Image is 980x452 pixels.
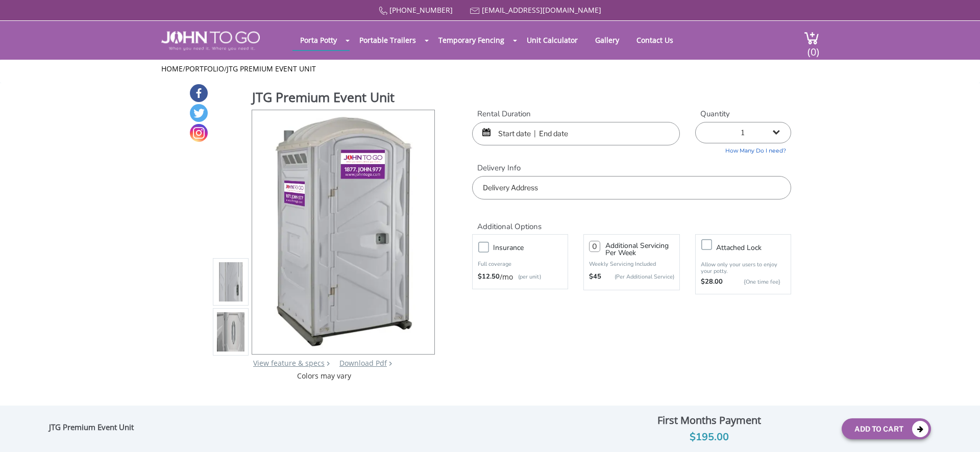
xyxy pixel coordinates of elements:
img: JOHN to go [161,31,260,51]
img: chevron.png [389,361,392,366]
h3: Additional Servicing Per Week [605,242,674,257]
a: Portfolio [185,64,224,73]
img: Product [217,212,244,452]
strong: $28.00 [701,277,723,287]
a: View feature & specs [253,358,325,368]
a: Temporary Fencing [431,30,512,50]
input: Start date | End date [472,122,680,145]
h2: Additional Options [472,210,791,232]
img: cart a [804,31,819,45]
div: /mo [478,272,562,282]
img: right arrow icon [327,361,330,366]
a: Contact Us [629,30,681,50]
img: Product [217,162,244,402]
a: Portable Trailers [352,30,424,50]
img: Call [379,7,387,15]
a: How Many Do I need? [695,143,791,155]
a: [PHONE_NUMBER] [389,5,453,15]
button: Add To Cart [842,418,931,439]
p: {One time fee} [728,277,780,287]
img: Mail [470,8,480,14]
h3: Attached lock [716,241,796,254]
input: Delivery Address [472,176,791,199]
a: Home [161,64,183,73]
ul: / / [161,64,819,74]
label: Delivery Info [472,163,791,173]
a: Gallery [587,30,627,50]
h3: Insurance [493,241,573,254]
p: (Per Additional Service) [601,273,674,281]
a: JTG Premium Event Unit [227,64,316,73]
p: Weekly Servicing Included [589,260,674,268]
img: Product [266,110,421,350]
p: (per unit) [513,272,541,282]
label: Quantity [695,109,791,119]
a: Instagram [190,124,208,142]
a: Unit Calculator [519,30,585,50]
strong: $12.50 [478,272,500,282]
span: (0) [807,37,819,59]
h1: JTG Premium Event Unit [252,88,436,109]
strong: $45 [589,272,601,282]
a: Download Pdf [339,358,387,368]
div: Colors may vary [213,371,436,381]
div: $195.00 [585,429,834,445]
label: Rental Duration [472,109,680,119]
a: Facebook [190,84,208,102]
a: [EMAIL_ADDRESS][DOMAIN_NAME] [482,5,601,15]
a: Twitter [190,104,208,122]
button: Live Chat [939,411,980,452]
p: Allow only your users to enjoy your potty. [701,261,786,274]
p: Full coverage [478,259,562,269]
div: First Months Payment [585,412,834,429]
input: 0 [589,241,600,252]
a: Porta Potty [292,30,345,50]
